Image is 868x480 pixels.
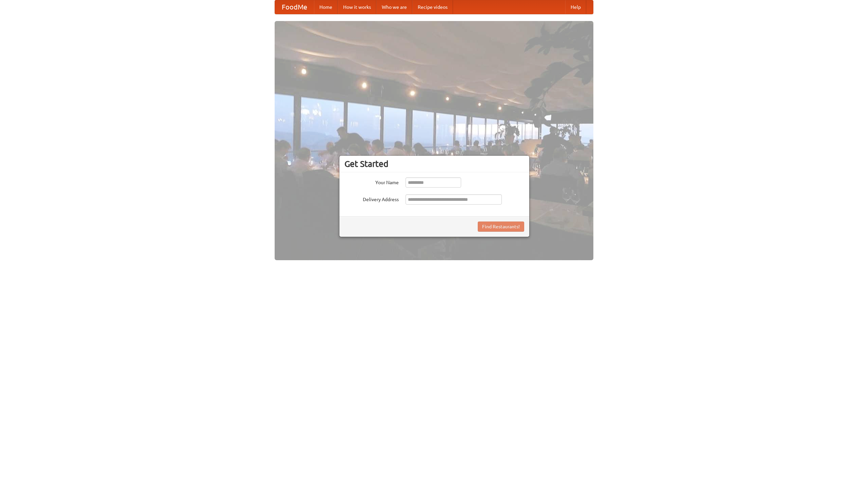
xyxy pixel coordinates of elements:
button: Find Restaurants! [478,222,524,232]
a: Home [314,0,338,14]
a: Who we are [376,0,412,14]
a: Help [565,0,586,14]
a: Recipe videos [412,0,453,14]
label: Delivery Address [344,194,399,203]
h3: Get Started [344,159,524,169]
a: How it works [338,0,376,14]
label: Your Name [344,177,399,186]
a: FoodMe [275,0,314,14]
